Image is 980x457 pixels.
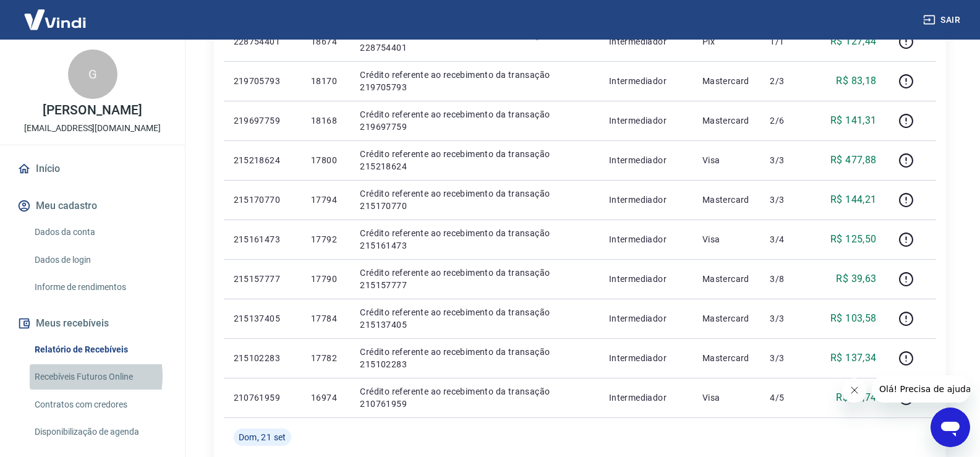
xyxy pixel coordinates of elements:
[24,122,161,135] p: [EMAIL_ADDRESS][DOMAIN_NAME]
[68,49,117,99] div: G
[702,312,751,325] p: Mastercard
[311,35,340,48] p: 18674
[311,312,340,325] p: 17784
[360,69,589,93] p: Crédito referente ao recebimento da transação 219705793
[234,352,291,364] p: 215102283
[311,75,340,87] p: 18170
[702,391,751,404] p: Visa
[830,153,877,168] p: R$ 477,88
[311,114,340,127] p: 18168
[609,75,683,87] p: Intermediador
[15,310,170,337] button: Meus recebíveis
[7,9,104,19] span: Olá! Precisa de ajuda?
[770,75,806,87] p: 2/3
[234,75,291,87] p: 219705793
[30,419,170,445] a: Disponibilização de agenda
[702,35,751,48] p: Pix
[830,232,877,247] p: R$ 125,50
[830,113,877,128] p: R$ 141,31
[702,352,751,364] p: Mastercard
[609,312,683,325] p: Intermediador
[609,273,683,285] p: Intermediador
[234,194,291,206] p: 215170770
[30,337,170,362] a: Relatório de Recebíveis
[234,154,291,166] p: 215218624
[609,35,683,48] p: Intermediador
[609,233,683,246] p: Intermediador
[360,306,589,331] p: Crédito referente ao recebimento da transação 215137405
[609,194,683,206] p: Intermediador
[770,114,806,127] p: 2/6
[609,352,683,364] p: Intermediador
[770,35,806,48] p: 1/1
[234,35,291,48] p: 228754401
[770,194,806,206] p: 3/3
[311,352,340,364] p: 17782
[702,154,751,166] p: Visa
[702,233,751,246] p: Visa
[311,391,340,404] p: 16974
[311,154,340,166] p: 17800
[770,352,806,364] p: 3/3
[770,273,806,285] p: 3/8
[609,391,683,404] p: Intermediador
[842,378,867,403] iframe: Fechar mensagem
[830,192,877,207] p: R$ 144,21
[311,273,340,285] p: 17790
[836,390,876,405] p: R$ 19,74
[311,233,340,246] p: 17792
[836,271,876,286] p: R$ 39,63
[830,351,877,365] p: R$ 137,34
[702,194,751,206] p: Mastercard
[770,233,806,246] p: 3/4
[609,114,683,127] p: Intermediador
[234,114,291,127] p: 219697759
[702,75,751,87] p: Mastercard
[360,29,589,54] p: Crédito referente ao recebimento da transação 228754401
[836,74,876,88] p: R$ 83,18
[360,346,589,370] p: Crédito referente ao recebimento da transação 215102283
[609,154,683,166] p: Intermediador
[15,192,170,220] button: Meu cadastro
[239,431,286,443] span: Dom, 21 set
[30,220,170,245] a: Dados da conta
[770,154,806,166] p: 3/3
[360,108,589,133] p: Crédito referente ao recebimento da transação 219697759
[770,391,806,404] p: 4/5
[830,311,877,326] p: R$ 103,58
[872,375,970,403] iframe: Mensagem da empresa
[234,233,291,246] p: 215161473
[360,148,589,173] p: Crédito referente ao recebimento da transação 215218624
[360,267,589,291] p: Crédito referente ao recebimento da transação 215157777
[234,391,291,404] p: 210761959
[30,364,170,390] a: Recebíveis Futuros Online
[234,273,291,285] p: 215157777
[30,392,170,417] a: Contratos com credores
[311,194,340,206] p: 17794
[15,1,95,38] img: Vindi
[921,9,965,32] button: Sair
[360,227,589,252] p: Crédito referente ao recebimento da transação 215161473
[702,273,751,285] p: Mastercard
[360,385,589,410] p: Crédito referente ao recebimento da transação 210761959
[234,312,291,325] p: 215137405
[931,408,970,447] iframe: Botão para abrir a janela de mensagens
[15,155,170,182] a: Início
[360,187,589,212] p: Crédito referente ao recebimento da transação 215170770
[702,114,751,127] p: Mastercard
[30,275,170,300] a: Informe de rendimentos
[830,34,877,49] p: R$ 127,44
[30,247,170,273] a: Dados de login
[43,104,142,117] p: [PERSON_NAME]
[770,312,806,325] p: 3/3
